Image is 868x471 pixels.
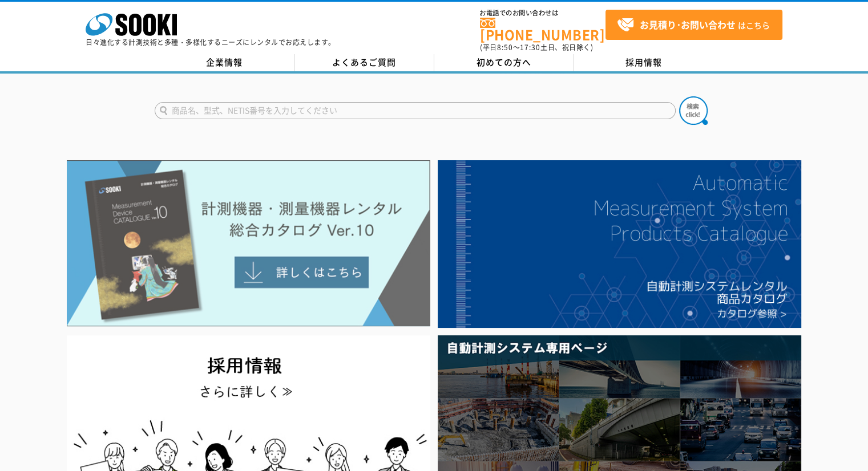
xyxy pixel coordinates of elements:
span: 初めての方へ [477,56,531,68]
a: 企業情報 [155,54,294,71]
a: お見積り･お問い合わせはこちら [605,10,782,40]
img: 自動計測システムカタログ [438,160,801,328]
input: 商品名、型式、NETIS番号を入力してください [155,102,676,119]
img: btn_search.png [679,96,708,125]
a: [PHONE_NUMBER] [480,18,605,41]
img: Catalog Ver10 [67,160,430,327]
span: 17:30 [520,42,540,52]
span: (平日 ～ 土日、祝日除く) [480,42,593,52]
span: 8:50 [497,42,513,52]
a: よくあるご質問 [294,54,434,71]
p: 日々進化する計測技術と多種・多様化するニーズにレンタルでお応えします。 [86,39,336,46]
a: 初めての方へ [434,54,574,71]
a: 採用情報 [574,54,714,71]
span: お電話でのお問い合わせは [480,10,605,17]
span: はこちら [617,17,770,34]
strong: お見積り･お問い合わせ [640,18,736,31]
